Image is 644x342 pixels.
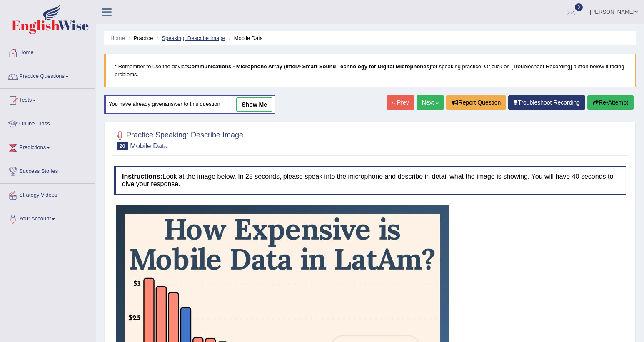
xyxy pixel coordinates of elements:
[0,207,95,228] a: Your Account
[110,35,125,41] a: Home
[227,34,263,42] li: Mobile Data
[446,95,506,110] button: Report Question
[162,35,225,41] a: Speaking: Describe Image
[0,136,95,157] a: Predictions
[0,184,95,205] a: Strategy Videos
[508,95,585,110] a: Troubleshoot Recording
[0,65,95,86] a: Practice Questions
[0,41,95,62] a: Home
[114,129,243,150] h2: Practice Speaking: Describe Image
[114,166,626,194] h4: Look at the image below. In 25 seconds, please speak into the microphone and describe in detail w...
[0,160,95,181] a: Success Stories
[587,95,634,110] button: Re-Attempt
[417,95,444,110] a: Next »
[0,112,95,133] a: Online Class
[104,95,275,114] div: You have already given answer to this question
[187,63,431,70] b: Communications - Microphone Array (Intel® Smart Sound Technology for Digital Microphones)
[0,89,95,110] a: Tests
[122,173,162,180] b: Instructions:
[130,142,168,150] small: Mobile Data
[126,34,153,42] li: Practice
[117,142,128,150] span: 20
[236,97,272,112] a: show me
[575,3,583,11] span: 0
[104,54,636,87] blockquote: * Remember to use the device for speaking practice. Or click on [Troubleshoot Recording] button b...
[387,95,414,110] a: « Prev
